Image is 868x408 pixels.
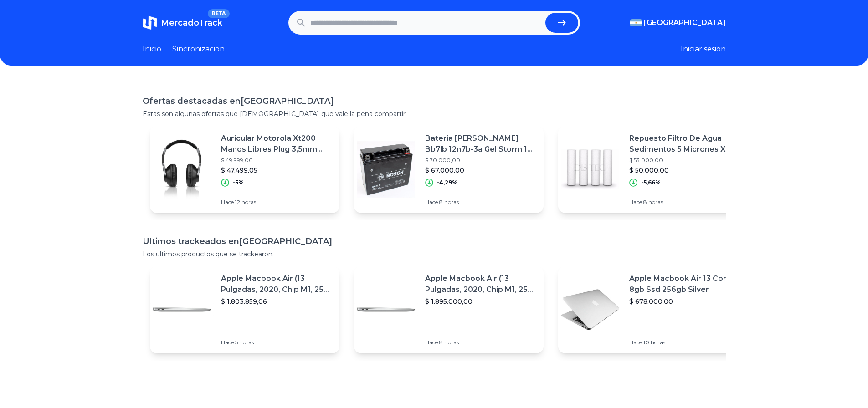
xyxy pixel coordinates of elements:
[143,250,726,259] p: Los ultimos productos que se trackearon.
[150,278,214,342] img: Featured image
[221,273,332,295] p: Apple Macbook Air (13 Pulgadas, 2020, Chip M1, 256 Gb De Ssd, 8 Gb De Ram) - Plata
[150,266,339,353] a: Featured imageApple Macbook Air (13 Pulgadas, 2020, Chip M1, 256 Gb De Ssd, 8 Gb De Ram) - Plata$...
[143,15,157,30] img: MercadoTrack
[143,15,222,30] a: MercadoTrackBETA
[221,157,332,164] p: $ 49.999,00
[354,278,418,342] img: Featured image
[425,166,536,175] p: $ 67.000,00
[143,235,726,248] h1: Ultimos trackeados en [GEOGRAPHIC_DATA]
[143,109,726,118] p: Estas son algunas ofertas que [DEMOGRAPHIC_DATA] que vale la pena compartir.
[629,297,740,306] p: $ 678.000,00
[143,95,726,107] h1: Ofertas destacadas en [GEOGRAPHIC_DATA]
[558,266,748,353] a: Featured imageApple Macbook Air 13 Core I5 8gb Ssd 256gb Silver$ 678.000,00Hace 10 horas
[425,157,536,164] p: $ 70.000,00
[437,179,457,186] p: -4,29%
[558,138,622,201] img: Featured image
[221,297,332,306] p: $ 1.803.859,06
[161,18,222,28] span: MercadoTrack
[629,157,740,164] p: $ 53.000,00
[629,273,740,295] p: Apple Macbook Air 13 Core I5 8gb Ssd 256gb Silver
[629,166,740,175] p: $ 50.000,00
[425,297,536,306] p: $ 1.895.000,00
[425,339,536,346] p: Hace 8 horas
[644,17,726,28] span: [GEOGRAPHIC_DATA]
[629,199,740,206] p: Hace 8 horas
[354,266,544,353] a: Featured imageApple Macbook Air (13 Pulgadas, 2020, Chip M1, 256 Gb De Ssd, 8 Gb De Ram) - Plata$...
[233,179,244,186] p: -5%
[208,9,229,18] span: BETA
[630,17,726,28] button: [GEOGRAPHIC_DATA]
[629,339,740,346] p: Hace 10 horas
[629,133,740,155] p: Repuesto Filtro De Agua Sedimentos 5 Micrones X 10 Unidades
[354,126,544,213] a: Featured imageBateria [PERSON_NAME] Bb7lb 12n7b-3a Gel Storm 125 Rx 150 En Moto 46$ 70.000,00$ 67...
[221,133,332,155] p: Auricular Motorola Xt200 Manos Libres Plug 3,5mm Color Black Luz Negro
[641,179,661,186] p: -5,66%
[221,166,332,175] p: $ 47.499,05
[150,138,214,201] img: Featured image
[425,133,536,155] p: Bateria [PERSON_NAME] Bb7lb 12n7b-3a Gel Storm 125 Rx 150 En Moto 46
[143,44,161,55] a: Inicio
[681,44,726,55] button: Iniciar sesion
[425,273,536,295] p: Apple Macbook Air (13 Pulgadas, 2020, Chip M1, 256 Gb De Ssd, 8 Gb De Ram) - Plata
[425,199,536,206] p: Hace 8 horas
[630,19,642,26] img: Argentina
[354,138,418,201] img: Featured image
[150,126,339,213] a: Featured imageAuricular Motorola Xt200 Manos Libres Plug 3,5mm Color Black Luz Negro$ 49.999,00$ ...
[558,278,622,342] img: Featured image
[172,44,225,55] a: Sincronizacion
[221,199,332,206] p: Hace 12 horas
[221,339,332,346] p: Hace 5 horas
[558,126,748,213] a: Featured imageRepuesto Filtro De Agua Sedimentos 5 Micrones X 10 Unidades$ 53.000,00$ 50.000,00-5...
